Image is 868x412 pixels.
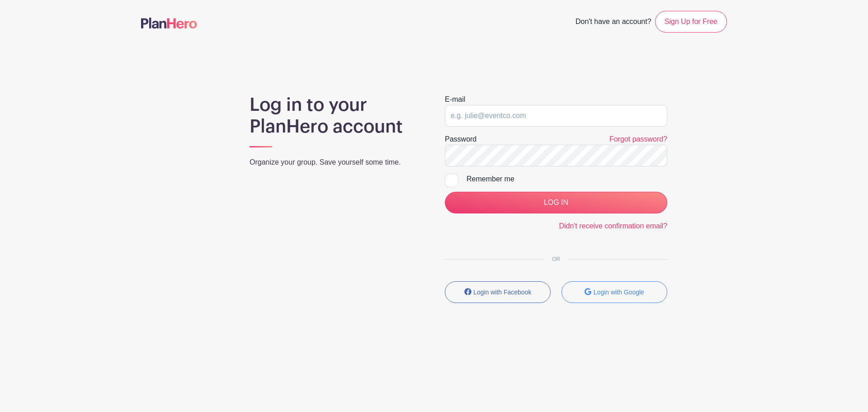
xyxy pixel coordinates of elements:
h1: Log in to your PlanHero account [250,94,423,137]
div: Remember me [467,174,667,185]
button: Login with Google [561,281,667,303]
label: Password [445,134,476,145]
button: Login with Facebook [445,281,551,303]
a: Didn't receive confirmation email? [559,222,667,230]
p: Organize your group. Save yourself some time. [250,157,423,168]
label: E-mail [445,94,465,105]
small: Login with Google [594,289,644,296]
a: Sign Up for Free [655,11,727,33]
small: Login with Facebook [473,289,531,296]
input: e.g. julie@eventco.com [445,105,667,127]
span: Don't have an account? [576,13,651,33]
span: OR [545,256,567,262]
a: Forgot password? [609,135,667,143]
img: logo-507f7623f17ff9eddc593b1ce0a138ce2505c220e1c5a4e2b4648c50719b7d32.svg [141,18,197,28]
input: LOG IN [445,192,667,213]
